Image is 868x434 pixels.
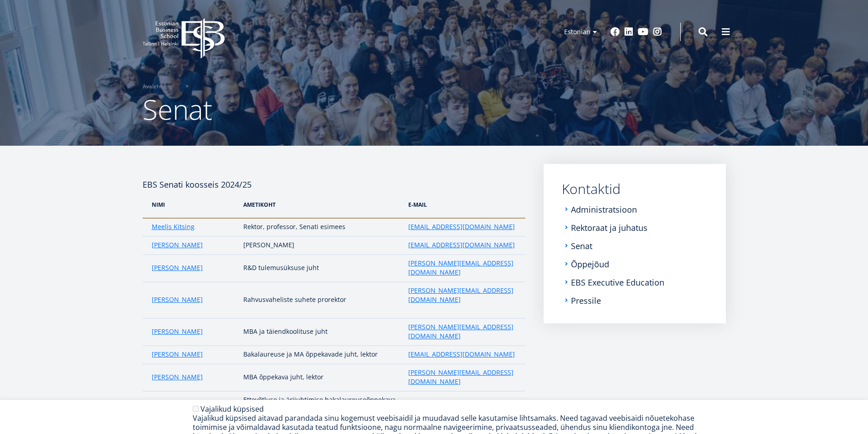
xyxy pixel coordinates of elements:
a: Meelis Kitsing [152,222,195,231]
a: [PERSON_NAME] [152,373,203,382]
a: [PERSON_NAME][EMAIL_ADDRESS][DOMAIN_NAME] [408,322,516,341]
a: [EMAIL_ADDRESS][DOMAIN_NAME] [408,350,515,359]
td: Bakalaureuse ja MA õppekavade juht, lektor [239,346,404,364]
th: NIMI [143,191,239,218]
span: Senat [143,91,212,128]
a: Linkedin [624,27,633,36]
a: [PERSON_NAME] [152,295,203,304]
h4: EBS Senati koosseis 2024/25 [143,164,525,191]
a: [PERSON_NAME] [152,240,203,250]
td: R&D tulemusüksuse juht [239,255,404,282]
label: Vajalikud küpsised [200,404,264,414]
a: Õppejõud [571,260,609,269]
a: Senat [571,241,592,250]
a: [PERSON_NAME][EMAIL_ADDRESS][DOMAIN_NAME] [408,368,516,386]
a: EBS Executive Education [571,278,664,287]
th: e-Mail [404,191,525,218]
a: [PERSON_NAME][EMAIL_ADDRESS][DOMAIN_NAME] [408,259,516,277]
a: Youtube [638,27,648,36]
a: Kontaktid [562,182,708,196]
td: Rektor, professor, Senati esimees [239,218,404,236]
a: Administratsioon [571,205,637,214]
td: [PERSON_NAME] [239,236,404,255]
td: MBA õppekava juht, lektor [239,364,404,391]
a: Avaleht [143,82,162,91]
a: Pressile [571,296,601,305]
a: Facebook [611,27,620,36]
a: [PERSON_NAME] [152,263,203,272]
a: Rektoraat ja juhatus [571,223,647,232]
td: MBA ja täiendkoolituse juht [239,318,404,346]
a: [PERSON_NAME] [152,350,203,359]
a: [EMAIL_ADDRESS][DOMAIN_NAME] [408,222,515,231]
a: [PERSON_NAME] [152,327,203,336]
td: Ettevõtluse ja ärijuhtimise bakalaureuseõppekava kuraator, abiprofessor [239,391,404,419]
a: Instagram [653,27,662,36]
td: Rahvusvaheliste suhete prorektor [239,282,404,318]
a: [PERSON_NAME][EMAIL_ADDRESS][DOMAIN_NAME] [408,286,516,304]
a: [EMAIL_ADDRESS][DOMAIN_NAME] [408,240,515,250]
th: AMetikoht [239,191,404,218]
